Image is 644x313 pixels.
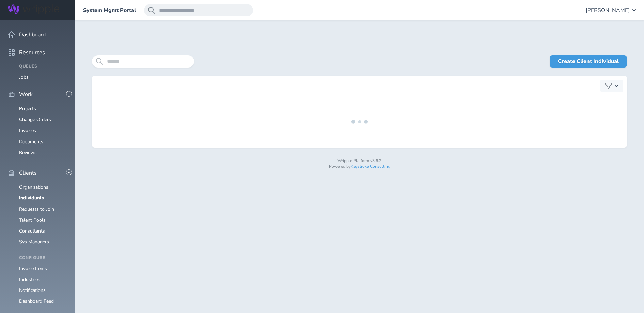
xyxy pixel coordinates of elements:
a: System Mgmt Portal [83,7,136,13]
a: Individuals [19,195,44,201]
a: Reviews [19,149,37,156]
button: - [66,91,72,97]
button: - [66,169,72,175]
h4: Queues [19,64,67,69]
a: Notifications [19,287,46,294]
a: Jobs [19,74,29,80]
a: Invoices [19,127,36,134]
a: Sys Managers [19,239,49,245]
a: Industries [19,276,40,283]
a: Projects [19,105,36,112]
a: Requests to Join [19,206,54,212]
a: Organizations [19,184,48,190]
h4: Configure [19,256,67,260]
p: Wripple Platform v3.6.2 [92,159,627,163]
a: Talent Pools [19,217,46,223]
a: Change Orders [19,116,51,123]
span: Work [19,91,33,98]
img: Wripple [8,4,59,14]
a: Dashboard Feed [19,298,54,304]
a: Documents [19,138,43,145]
span: Clients [19,170,37,176]
button: [PERSON_NAME] [586,4,636,16]
span: [PERSON_NAME] [586,7,630,13]
span: Resources [19,49,45,56]
a: Consultants [19,228,45,234]
a: Keystroke Consulting [351,164,390,169]
a: Create Client Individual [550,55,627,68]
span: Dashboard [19,32,46,38]
p: Powered by [92,164,627,169]
a: Invoice Items [19,265,47,272]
